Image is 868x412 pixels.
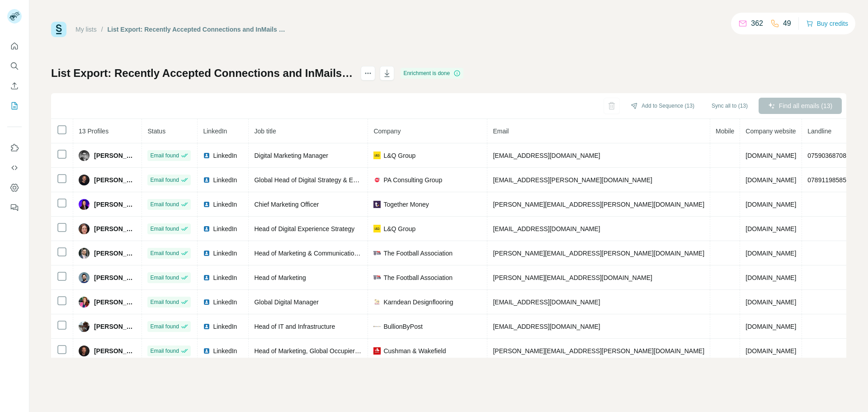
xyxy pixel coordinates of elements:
span: [PERSON_NAME][EMAIL_ADDRESS][PERSON_NAME][DOMAIN_NAME] [493,250,704,257]
span: Email found [150,347,179,355]
span: 07891198585 [807,176,846,184]
span: 13 Profiles [79,128,108,135]
span: [EMAIL_ADDRESS][DOMAIN_NAME] [493,323,600,330]
span: Status [147,128,165,135]
p: 362 [751,18,763,29]
span: LinkedIn [213,322,237,331]
span: [PERSON_NAME][EMAIL_ADDRESS][DOMAIN_NAME] [493,274,652,281]
span: Job title [254,128,276,135]
span: Head of IT and Infrastructure [254,323,335,330]
span: [EMAIL_ADDRESS][DOMAIN_NAME] [493,298,600,306]
span: L&Q Group [383,224,415,233]
span: Email found [150,200,179,208]
span: LinkedIn [203,128,227,135]
span: [DOMAIN_NAME] [745,225,796,232]
span: Head of Marketing [254,274,306,281]
span: [DOMAIN_NAME] [745,201,796,208]
span: Karndean Designflooring [383,298,453,307]
span: Global Digital Manager [254,298,318,306]
span: Email found [150,152,179,160]
span: [DOMAIN_NAME] [745,347,796,355]
img: Surfe Logo [51,22,66,37]
span: Email found [150,298,179,306]
span: [PERSON_NAME][EMAIL_ADDRESS][PERSON_NAME][DOMAIN_NAME] [493,201,704,208]
span: Email found [150,322,179,331]
span: [PERSON_NAME] [94,346,137,355]
img: Avatar [79,297,90,308]
img: company-logo [373,274,381,281]
span: [PERSON_NAME] [94,273,136,282]
span: [DOMAIN_NAME] [745,250,796,257]
button: Search [7,58,22,74]
button: My lists [7,98,22,114]
img: company-logo [373,347,381,355]
span: [PERSON_NAME] [94,151,136,160]
span: Head of Digital Experience Strategy [254,225,354,232]
span: Together Money [383,200,429,209]
button: Dashboard [7,180,22,196]
span: BullionByPost [383,322,422,331]
button: Use Surfe API [7,160,22,176]
span: 07590368708 [807,152,846,159]
img: Avatar [79,175,90,185]
span: LinkedIn [213,249,237,258]
img: LinkedIn logo [203,152,210,159]
button: Buy credits [806,17,848,30]
span: L&Q Group [383,151,415,160]
span: Email [493,128,509,135]
img: Avatar [79,346,90,356]
img: LinkedIn logo [203,274,210,281]
img: Avatar [79,150,90,161]
div: List Export: Recently Accepted Connections and InMails - [DATE] 10:24 [108,25,287,34]
img: Avatar [79,248,90,259]
span: [PERSON_NAME] [94,200,136,209]
img: Avatar [79,199,90,210]
img: company-logo [373,225,381,232]
img: company-logo [373,250,381,257]
button: actions [361,66,375,81]
span: Email found [150,176,179,184]
img: company-logo [373,201,381,208]
span: LinkedIn [213,273,237,282]
span: Email found [150,274,179,282]
span: Mobile [716,128,734,135]
img: company-logo [373,152,381,159]
img: LinkedIn logo [203,201,210,208]
span: Email found [150,225,179,233]
img: LinkedIn logo [203,298,210,306]
span: [EMAIL_ADDRESS][DOMAIN_NAME] [493,225,600,232]
li: / [101,25,103,34]
span: Head of Marketing & Communications, [GEOGRAPHIC_DATA] [254,250,430,257]
button: Use Surfe on LinkedIn [7,140,22,156]
span: [PERSON_NAME] [94,249,136,258]
span: [PERSON_NAME] [94,322,136,331]
span: Landline [807,128,831,135]
button: Feedback [7,199,22,216]
a: My lists [75,26,97,33]
span: Global Head of Digital Strategy & Experience [254,176,380,184]
span: [DOMAIN_NAME] [745,152,796,159]
span: Cushman & Wakefield [383,346,446,355]
img: LinkedIn logo [203,225,210,232]
span: [DOMAIN_NAME] [745,176,796,184]
h1: List Export: Recently Accepted Connections and InMails - [DATE] 10:24 [51,66,353,81]
span: [DOMAIN_NAME] [745,274,796,281]
span: [PERSON_NAME][EMAIL_ADDRESS][PERSON_NAME][DOMAIN_NAME] [493,347,704,355]
span: Company [373,128,401,135]
span: PA Consulting Group [383,175,442,185]
span: LinkedIn [213,151,237,160]
span: [PERSON_NAME] [94,224,136,233]
span: Chief Marketing Officer [254,201,319,208]
span: The Football Association [383,273,453,282]
img: Avatar [79,223,90,234]
button: Quick start [7,38,22,54]
span: [DOMAIN_NAME] [745,298,796,306]
img: Avatar [79,272,90,283]
span: The Football Association [383,249,453,258]
img: company-logo [373,323,381,330]
img: company-logo [373,298,381,306]
span: LinkedIn [213,346,237,355]
span: [EMAIL_ADDRESS][DOMAIN_NAME] [493,152,600,159]
span: [EMAIL_ADDRESS][PERSON_NAME][DOMAIN_NAME] [493,176,652,184]
div: Enrichment is done [401,68,463,79]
